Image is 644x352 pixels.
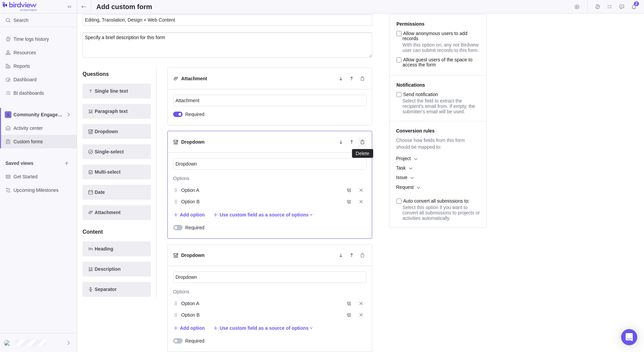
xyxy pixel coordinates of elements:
[95,107,128,115] span: Paragraph text
[337,74,345,83] span: Move down
[95,168,121,176] span: Multi-select
[13,17,28,24] span: Search
[83,124,151,139] div: Add new element to the form
[95,127,118,136] span: Dropdown
[168,68,372,89] div: AttachmentMove downMove upDelete
[168,244,372,266] div: DropdownMove downMove upDelete
[173,95,366,106] input: Type your question
[83,262,151,276] span: Add new element to the form
[5,160,62,167] span: Saved views
[83,241,151,256] span: Add new element to the form
[13,173,74,180] span: Get Started
[337,137,345,147] span: Move down
[13,125,74,131] span: Activity center
[402,98,483,114] p: Select the field to extract the recipient's email from. If empty, the submitter's email will be u...
[344,310,354,320] span: Add branch
[393,128,483,134] p: Conversion rules
[173,323,205,333] span: Add option
[4,339,12,347] div: Emerita D’Sylva
[348,251,356,260] span: Move up
[185,338,204,344] span: Required
[95,188,105,196] span: Date
[180,325,205,331] span: Add option
[181,139,204,145] h5: Dropdown
[629,2,639,11] span: Notifications
[3,2,37,11] img: logo
[220,211,309,218] span: Use custom field as a source of options
[83,144,151,159] span: Add new element to the form
[358,137,366,147] span: Delete
[4,340,12,346] img: Show
[181,75,207,82] h5: Attachment
[396,184,414,190] span: Request
[185,111,204,118] span: Required
[344,299,354,308] span: Add branch
[356,299,366,308] span: Delete
[83,205,151,220] div: Add new element to the form
[180,211,205,218] span: Add option
[13,49,74,56] span: Resources
[83,165,151,179] span: Add new element to the form
[629,5,639,10] a: Notifications
[337,251,345,260] span: Move down
[185,224,204,231] span: Required
[605,2,614,11] span: My assignments
[402,42,483,53] p: With this option on, any not Birdview user can submit records to this form.
[396,57,401,62] input: Allow guest users of the space to access the form
[13,90,74,96] span: BI dashboards
[396,165,406,171] span: Task
[393,205,483,221] p: Select this option if you want to convert all submissions to projects or activities automatically.
[348,74,356,83] span: Move up
[358,74,366,83] span: Delete
[95,285,117,293] span: Separator
[181,252,204,259] h5: Dropdown
[62,158,71,168] span: Browse views
[220,325,309,331] span: Use custom field as a source of options
[402,57,474,67] span: Allow guest users of the space to access the form
[403,92,438,97] span: Send notification
[83,282,151,297] span: Add new element to the form
[396,175,407,180] span: Issue
[13,138,74,145] span: Custom forms
[396,31,401,36] input: Allow anonymous users to add records
[95,245,113,253] span: Heading
[168,131,372,153] div: DropdownMove downMove upDelete
[396,82,483,88] p: Notifications
[83,84,151,98] span: Add new element to the form
[605,5,614,10] a: My assignments
[344,185,354,195] span: Add branch
[593,5,602,10] a: Time logs
[356,197,366,206] span: Delete
[403,198,470,204] span: Auto convert all submissions to:
[356,185,366,195] span: Delete
[83,185,151,200] span: Add new element to the form
[13,111,66,118] span: Community Engagement
[13,36,74,42] span: Time logs history
[83,104,151,119] span: Add new element to the form
[402,31,469,41] span: Allow anonymous users to add records
[95,87,128,95] span: Single line text
[96,2,152,11] h2: Add custom form
[393,137,483,150] span: Choose how fields from this form should be mapped to:
[83,228,151,236] h4: Content
[593,2,602,11] span: Time logs
[572,2,582,11] span: Start timer
[213,210,314,219] span: Use custom field as a source of options
[396,199,401,204] input: Auto convert all submissions to:
[617,2,626,11] span: Approval requests
[396,21,483,27] p: Permissions
[358,251,366,260] span: Delete
[396,156,411,162] span: Project
[95,208,121,216] span: Attachment
[396,92,401,97] input: Send notification
[13,63,74,69] span: Reports
[213,323,314,333] span: Use custom field as a source of options
[13,76,74,83] span: Dashboard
